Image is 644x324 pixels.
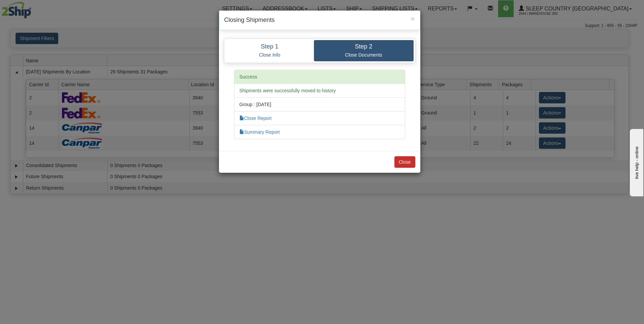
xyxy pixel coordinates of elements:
[394,156,415,168] button: Close
[231,52,309,58] p: Close Info
[5,6,62,11] div: live help - online
[239,116,272,121] a: Close Report
[226,40,314,61] a: Step 1 Close Info
[224,16,415,25] h4: Closing Shipments
[629,128,643,196] iframe: chat widget
[239,129,280,135] a: Summary Report
[319,52,409,58] p: Close Documents
[411,15,415,23] span: ×
[234,70,405,84] li: Success
[411,15,415,22] button: Close
[319,43,409,50] h4: Step 2
[234,97,405,111] li: Group : [DATE]
[234,84,405,98] li: Shipments were successfully moved to history
[314,40,414,61] a: Step 2 Close Documents
[231,43,309,50] h4: Step 1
